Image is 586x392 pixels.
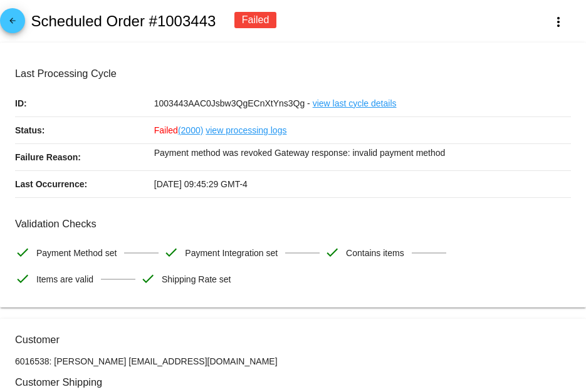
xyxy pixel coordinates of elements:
span: Contains items [346,240,404,266]
mat-icon: more_vert [551,14,566,29]
span: Items are valid [36,266,93,292]
mat-icon: arrow_back [5,16,20,31]
h2: Scheduled Order #1003443 [31,13,216,30]
mat-icon: check [164,245,179,260]
span: Failed [154,125,204,135]
h3: Customer [15,334,571,346]
h3: Validation Checks [15,218,571,230]
mat-icon: check [140,271,155,286]
span: Shipping Rate set [162,266,231,292]
h3: Customer Shipping [15,376,571,388]
mat-icon: check [15,271,30,286]
a: (2000) [178,117,203,143]
span: 1003443AAC0Jsbw3QgECnXtYns3Qg - [154,98,310,108]
mat-icon: check [325,245,340,260]
p: 6016538: [PERSON_NAME] [EMAIL_ADDRESS][DOMAIN_NAME] [15,356,571,366]
span: Payment Integration set [185,240,278,266]
div: Failed [234,12,277,28]
h3: Last Processing Cycle [15,68,571,80]
mat-icon: check [15,245,30,260]
p: Failure Reason: [15,144,154,170]
span: [DATE] 09:45:29 GMT-4 [154,179,248,189]
p: ID: [15,90,154,116]
p: Last Occurrence: [15,171,154,197]
span: Payment Method set [36,240,117,266]
a: view processing logs [206,117,286,143]
a: view last cycle details [313,90,397,116]
p: Status: [15,117,154,143]
p: Payment method was revoked Gateway response: invalid payment method [154,144,571,162]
